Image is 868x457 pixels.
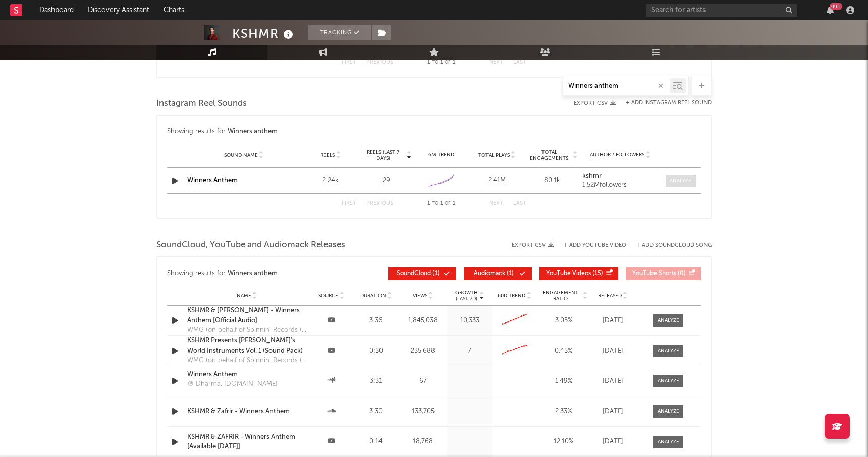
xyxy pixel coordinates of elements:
[224,152,258,158] span: Sound Name
[450,346,490,356] div: 7
[187,407,306,417] a: KSHMR & Zafrir - Winners Anthem
[616,100,712,106] div: + Add Instagram Reel Sound
[413,56,469,69] div: 1 1 1
[574,100,616,106] button: Export CSV
[416,151,467,159] div: 6M Trend
[539,290,581,302] span: Engagement Ratio
[592,376,633,386] div: [DATE]
[388,267,456,280] button: SoundCloud(1)
[401,407,445,417] div: 133,705
[187,336,306,356] a: KSHMR Presents [PERSON_NAME]'s World Instruments Vol. 1 (Sound Pack)
[167,126,701,138] div: Showing results for
[539,346,587,356] div: 0.45 %
[827,6,834,14] button: 99+
[228,268,278,280] div: Winners anthem
[636,243,712,248] button: + Add SoundCloud Song
[592,437,633,447] div: [DATE]
[360,293,386,299] span: Duration
[187,356,306,366] div: WMG (on behalf of Spinnin' Records (Distribution)); AMRA, LatinAutor, LatinAutorPerf, AMRA BR, an...
[539,316,587,326] div: 3.05 %
[563,82,670,90] input: Search by song name or URL
[582,182,658,189] div: 1.52M followers
[590,152,644,158] span: Author / Followers
[366,201,393,206] button: Previous
[592,346,633,356] div: [DATE]
[598,293,622,299] span: Released
[366,60,393,65] button: Previous
[582,173,602,179] strong: kshmr
[539,407,587,417] div: 2.33 %
[592,407,633,417] div: [DATE]
[356,407,396,417] div: 3:30
[397,271,431,277] span: SoundCloud
[156,98,247,110] span: Instagram Reel Sounds
[632,271,676,277] span: YouTube Shorts
[539,376,587,386] div: 1.49 %
[432,60,438,65] span: to
[564,243,626,248] button: + Add YouTube Video
[356,437,396,447] div: 0:14
[554,243,626,248] div: + Add YouTube Video
[455,296,478,302] p: (Last 7d)
[512,242,554,248] button: Export CSV
[187,325,306,335] div: WMG (on behalf of Spinnin' Records (Distribution)); AMRA, AMRA BR, and 5 Music Rights Societies
[356,376,396,386] div: 3:31
[413,293,427,299] span: Views
[187,306,306,325] a: KSHMR & [PERSON_NAME] - Winners Anthem [Official Audio]
[592,316,633,326] div: [DATE]
[489,60,503,65] button: Next
[401,316,445,326] div: 1,845,038
[455,290,478,296] p: Growth
[539,267,618,280] button: YouTube Videos(15)
[546,271,591,277] span: YouTube Videos
[413,198,469,210] div: 1 1 1
[432,201,438,206] span: to
[632,271,686,277] span: ( 0 )
[513,60,526,65] button: Last
[228,126,278,138] div: Winners anthem
[320,152,335,158] span: Reels
[356,316,396,326] div: 3:36
[237,293,251,299] span: Name
[489,201,503,206] button: Next
[187,379,278,389] div: ℗ Dharma, [DOMAIN_NAME]
[539,437,587,447] div: 12.10 %
[498,293,525,299] span: 60D Trend
[626,267,701,280] button: YouTube Shorts(0)
[342,60,356,65] button: First
[582,173,658,180] a: kshmr
[401,437,445,447] div: 18,768
[626,100,712,106] button: + Add Instagram Reel Sound
[318,293,338,299] span: Source
[187,370,306,380] div: Winners Anthem
[187,177,238,184] a: Winners Anthem
[472,176,522,186] div: 2.41M
[464,267,532,280] button: Audiomack(1)
[646,4,797,17] input: Search for artists
[527,149,572,161] span: Total Engagements
[167,267,388,280] div: Showing results for
[478,152,510,158] span: Total Plays
[513,201,526,206] button: Last
[830,3,842,10] div: 99 +
[401,376,445,386] div: 67
[527,176,578,186] div: 80.1k
[450,316,490,326] div: 10,333
[361,176,411,186] div: 29
[305,176,356,186] div: 2.24k
[474,271,505,277] span: Audiomack
[395,271,441,277] span: ( 1 )
[232,25,296,42] div: KSHMR
[356,346,396,356] div: 0:50
[470,271,517,277] span: ( 1 )
[626,243,712,248] button: + Add SoundCloud Song
[361,149,405,161] span: Reels (last 7 days)
[445,60,451,65] span: of
[187,432,306,452] a: KSHMR & ZAFRIR - Winners Anthem [Available [DATE]]
[156,239,345,251] span: SoundCloud, YouTube and Audiomack Releases
[546,271,603,277] span: ( 15 )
